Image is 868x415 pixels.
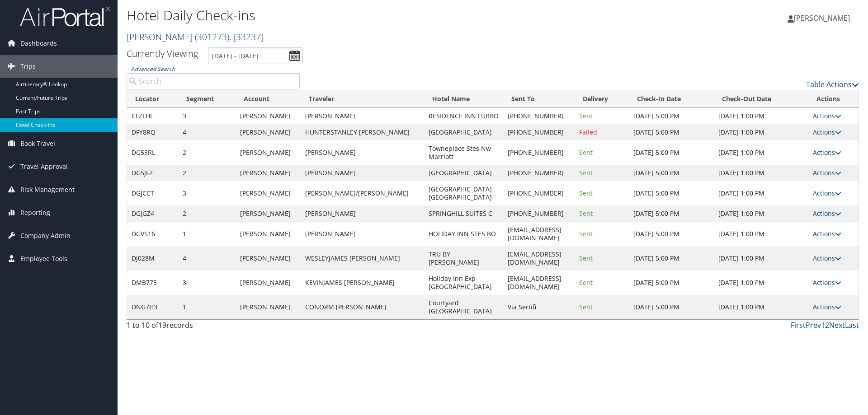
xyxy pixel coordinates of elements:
div: 1 to 10 of records [127,320,300,335]
th: Account: activate to sort column ascending [236,90,301,108]
th: Delivery: activate to sort column ascending [575,90,629,108]
img: airportal-logo.png [20,6,110,27]
td: 2 [178,140,236,165]
td: [DATE] 1:00 PM [714,246,808,270]
td: [DATE] 5:00 PM [629,246,714,270]
a: Actions [813,303,841,311]
td: DJ028M [127,246,178,270]
td: [DATE] 5:00 PM [629,140,714,165]
td: DG53RL [127,140,178,165]
td: [PHONE_NUMBER] [503,165,575,181]
th: Sent To: activate to sort column ascending [503,90,575,108]
th: Check-Out Date: activate to sort column ascending [714,90,808,108]
a: Table Actions [806,79,859,89]
td: [DATE] 1:00 PM [714,270,808,295]
td: [PERSON_NAME] [236,270,301,295]
td: [EMAIL_ADDRESS][DOMAIN_NAME] [503,222,575,246]
a: Actions [813,229,841,238]
td: CLZLHL [127,108,178,124]
span: Employee Tools [20,247,67,270]
td: [DATE] 1:00 PM [714,124,808,140]
td: [DATE] 5:00 PM [629,295,714,319]
td: 4 [178,124,236,140]
td: [DATE] 5:00 PM [629,270,714,295]
span: Reporting [20,201,50,224]
td: 4 [178,246,236,270]
td: Towneplace Stes Nw Marriott [424,140,503,165]
td: [DATE] 1:00 PM [714,165,808,181]
td: 3 [178,108,236,124]
td: CONORM [PERSON_NAME] [301,295,424,319]
h3: Currently Viewing [127,47,198,60]
td: [PHONE_NUMBER] [503,108,575,124]
td: [PERSON_NAME] [301,140,424,165]
th: Traveler: activate to sort column ascending [301,90,424,108]
a: Advanced Search [131,65,175,73]
td: [DATE] 1:00 PM [714,108,808,124]
td: 2 [178,165,236,181]
td: [PERSON_NAME] [236,222,301,246]
td: TRU BY [PERSON_NAME] [424,246,503,270]
td: [PERSON_NAME] [236,295,301,319]
span: Travel Approval [20,155,68,178]
td: [EMAIL_ADDRESS][DOMAIN_NAME] [503,270,575,295]
td: DGVS16 [127,222,178,246]
td: Via Sertifi [503,295,575,319]
span: Sent [579,229,593,238]
span: Sent [579,148,593,157]
td: [PHONE_NUMBER] [503,140,575,165]
td: DFY8RQ [127,124,178,140]
td: [PERSON_NAME] [236,205,301,222]
td: 3 [178,181,236,205]
th: Hotel Name: activate to sort column ascending [424,90,503,108]
td: [DATE] 5:00 PM [629,165,714,181]
th: Actions [808,90,859,108]
td: [DATE] 1:00 PM [714,140,808,165]
td: 1 [178,222,236,246]
td: [PERSON_NAME] [236,108,301,124]
span: Sent [579,303,593,311]
span: [PERSON_NAME] [794,13,850,23]
td: DGJCCT [127,181,178,205]
span: Sent [579,168,593,177]
td: [PERSON_NAME] [301,205,424,222]
td: KEVINJAMES [PERSON_NAME] [301,270,424,295]
td: [PERSON_NAME] [301,165,424,181]
span: Sent [579,189,593,197]
input: Advanced Search [127,73,300,89]
a: Prev [806,320,821,330]
td: Courtyard [GEOGRAPHIC_DATA] [424,295,503,319]
td: [PERSON_NAME] [236,140,301,165]
span: Risk Management [20,178,75,201]
td: [PERSON_NAME] [236,181,301,205]
a: Actions [813,189,841,197]
a: Actions [813,148,841,157]
td: [PERSON_NAME] [301,222,424,246]
span: Book Travel [20,132,55,155]
td: HOLIDAY INN STES BO [424,222,503,246]
th: Check-In Date: activate to sort column ascending [629,90,714,108]
td: [EMAIL_ADDRESS][DOMAIN_NAME] [503,246,575,270]
td: [PERSON_NAME] [236,165,301,181]
td: SPRINGHILL SUITES C [424,205,503,222]
td: DG5JFZ [127,165,178,181]
a: [PERSON_NAME] [127,31,264,43]
td: [DATE] 1:00 PM [714,295,808,319]
td: [PHONE_NUMBER] [503,124,575,140]
td: [PERSON_NAME] [236,124,301,140]
a: 2 [825,320,829,330]
input: [DATE] - [DATE] [208,47,303,64]
td: DMB775 [127,270,178,295]
span: Sent [579,278,593,287]
span: Company Admin [20,224,71,247]
span: Dashboards [20,32,57,55]
td: HUNTERSTANLEY [PERSON_NAME] [301,124,424,140]
td: [DATE] 1:00 PM [714,222,808,246]
td: 2 [178,205,236,222]
th: Segment: activate to sort column ascending [178,90,236,108]
span: Sent [579,254,593,262]
span: Trips [20,55,36,78]
a: First [791,320,806,330]
th: Locator: activate to sort column ascending [127,90,178,108]
td: [PERSON_NAME]/[PERSON_NAME] [301,181,424,205]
